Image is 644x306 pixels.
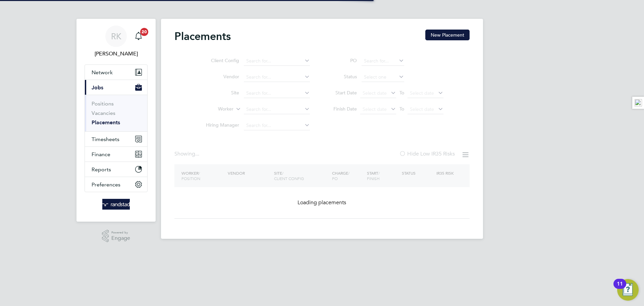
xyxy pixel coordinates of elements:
a: Powered byEngage [102,230,130,243]
div: 11 [617,284,623,293]
a: Go to home page [85,199,148,210]
span: Network [92,69,113,76]
span: Finance [92,151,110,158]
button: Jobs [85,80,147,95]
button: Reports [85,162,147,177]
span: ... [195,150,199,157]
a: Vacancies [92,110,115,116]
button: Timesheets [85,132,147,146]
span: Reports [92,166,111,173]
div: Jobs [85,95,147,131]
a: 20 [132,26,145,47]
button: Open Resource Center, 11 new notifications [617,279,639,301]
a: Placements [92,119,120,126]
a: RK[PERSON_NAME] [85,26,148,58]
button: New Placement [425,30,470,40]
span: Powered by [111,230,130,235]
span: 20 [140,28,148,36]
nav: Main navigation [76,19,156,222]
label: Hide Low IR35 Risks [399,150,455,157]
span: Engage [111,235,130,241]
img: randstad-logo-retina.png [102,199,130,210]
a: Positions [92,100,114,107]
span: Preferences [92,181,120,188]
span: RK [111,32,121,41]
h2: Placements [174,30,231,43]
div: Showing [174,150,201,158]
button: Preferences [85,177,147,192]
span: Russell Kerley [85,50,148,58]
button: Finance [85,147,147,162]
span: Timesheets [92,136,119,142]
span: Jobs [92,84,103,91]
button: Network [85,65,147,80]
